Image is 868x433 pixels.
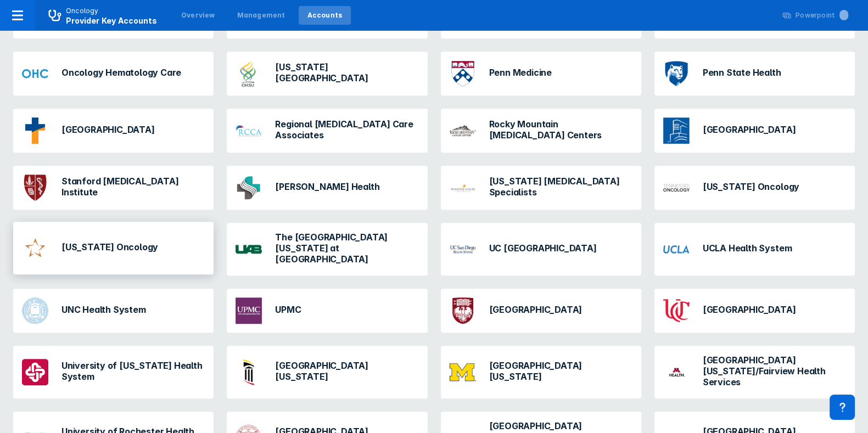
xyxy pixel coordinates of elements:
a: Management [228,6,294,25]
div: Contact Support [830,395,855,420]
div: Overview [181,10,215,20]
a: [GEOGRAPHIC_DATA][US_STATE] [227,346,427,398]
h3: Stanford [MEDICAL_DATA] Institute [61,176,205,198]
a: [PERSON_NAME] Health [227,166,427,210]
div: Management [237,10,285,20]
a: [US_STATE] Oncology [654,166,855,210]
a: Oncology Hematology Care [13,52,214,95]
h3: The [GEOGRAPHIC_DATA][US_STATE] at [GEOGRAPHIC_DATA] [275,232,418,265]
img: university-of-maryland-medical.png [236,359,262,385]
a: Stanford [MEDICAL_DATA] Institute [13,166,214,210]
h3: Rocky Mountain [MEDICAL_DATA] Centers [489,119,632,140]
h3: [US_STATE][GEOGRAPHIC_DATA] [275,61,418,83]
h3: UNC Health System [61,304,146,315]
a: Overview [172,6,224,25]
img: university-of-michigan.png [450,359,476,385]
img: penn-state-health.png [663,60,690,87]
img: upmc.png [236,297,262,324]
div: Accounts [307,10,343,20]
img: regional-cancer-care-associates.png [236,117,262,144]
a: Accounts [299,6,351,25]
img: sutter-health.png [236,175,262,201]
img: university-of-pennsylvania.png [450,60,476,87]
img: oregon-health-and-science-university.png [236,60,262,87]
img: university-of-alabama-at-birmingham.png [236,236,262,262]
h3: Penn State Health [703,67,781,78]
h3: [US_STATE] [MEDICAL_DATA] Specialists [489,176,632,198]
img: university-of-minnesota-health.png [663,359,690,385]
h3: [US_STATE] Oncology [703,181,799,192]
h3: [GEOGRAPHIC_DATA] [703,304,796,315]
h3: University of [US_STATE] Health System [61,360,205,382]
a: Penn Medicine [441,52,641,95]
a: [GEOGRAPHIC_DATA][US_STATE] [441,346,641,398]
p: Oncology [66,6,99,16]
h3: [GEOGRAPHIC_DATA] [61,124,155,135]
img: university-cincinnati-health.png [663,297,690,324]
img: ucla.png [663,236,690,262]
span: Provider Key Accounts [66,16,157,25]
img: tennessee-oncology.png [663,175,690,201]
img: oncology-hematology-care.png [22,60,48,87]
a: [GEOGRAPHIC_DATA] [654,289,855,333]
img: texas-oncology.png [22,235,48,261]
a: Penn State Health [654,52,855,95]
div: Powerpoint [796,10,848,20]
a: Rocky Mountain [MEDICAL_DATA] Centers [441,109,641,153]
h3: Oncology Hematology Care [61,67,181,78]
h3: [GEOGRAPHIC_DATA][US_STATE] [275,360,418,382]
img: uc-san-diego.png [450,236,476,262]
a: UC [GEOGRAPHIC_DATA] [441,223,641,275]
a: UPMC [227,289,427,333]
h3: [GEOGRAPHIC_DATA] [703,124,796,135]
img: roswell-park-cancer-institute.png [663,117,690,144]
a: [US_STATE][GEOGRAPHIC_DATA] [227,52,427,95]
a: The [GEOGRAPHIC_DATA][US_STATE] at [GEOGRAPHIC_DATA] [227,223,427,275]
img: unc.png [22,297,48,324]
a: [US_STATE] Oncology [13,223,214,275]
a: UNC Health System [13,289,214,333]
h3: [GEOGRAPHIC_DATA][US_STATE]/Fairview Health Services [703,355,846,387]
a: [GEOGRAPHIC_DATA] [654,109,855,153]
img: university-of-chicago-cancer-center.png [450,297,476,324]
h3: [US_STATE] Oncology [61,241,158,252]
a: Regional [MEDICAL_DATA] Care Associates [227,109,427,153]
a: University of [US_STATE] Health System [13,346,214,398]
h3: [PERSON_NAME] Health [275,181,379,192]
h3: UC [GEOGRAPHIC_DATA] [489,243,597,254]
h3: [GEOGRAPHIC_DATA] [489,304,583,315]
a: [US_STATE] [MEDICAL_DATA] Specialists [441,166,641,210]
a: [GEOGRAPHIC_DATA][US_STATE]/Fairview Health Services [654,346,855,398]
a: [GEOGRAPHIC_DATA] [13,109,214,153]
h3: Penn Medicine [489,67,552,78]
h3: UCLA Health System [703,243,792,254]
img: rocky-mountain-cancer.png [450,117,476,144]
h3: Regional [MEDICAL_DATA] Care Associates [275,119,418,140]
img: university-of-colorado-health-system.png [22,359,48,385]
img: providence-health-and-services.png [22,117,48,144]
img: tennessee-cancer-specialists-pllc.png [450,175,476,201]
a: UCLA Health System [654,223,855,275]
a: [GEOGRAPHIC_DATA] [441,289,641,333]
h3: UPMC [275,304,301,315]
h3: [GEOGRAPHIC_DATA][US_STATE] [489,360,632,382]
img: stanford.png [22,175,48,201]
